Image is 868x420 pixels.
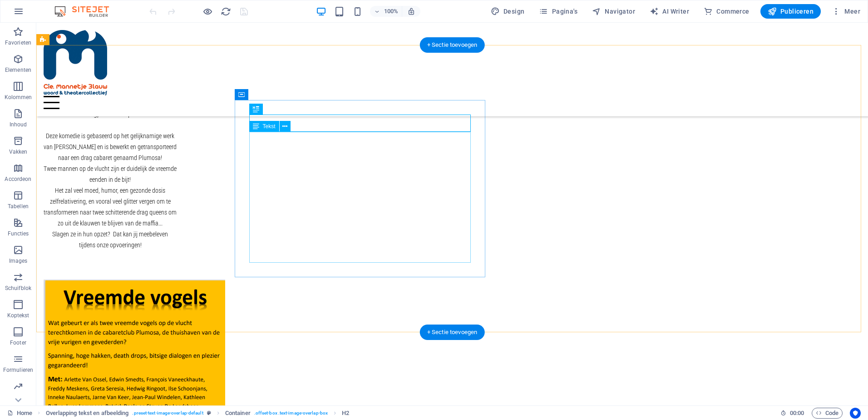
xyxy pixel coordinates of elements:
button: Publiceren [760,4,821,19]
span: Meer [832,7,860,16]
h6: Sessietijd [780,408,804,419]
p: Tabellen [8,203,29,210]
span: Publiceren [768,7,814,16]
h6: 100% [384,6,398,17]
button: Navigator [588,4,639,19]
p: Schuifblok [5,285,31,292]
div: Design (Ctrl+Alt+Y) [487,4,528,19]
button: Pagina's [535,4,581,19]
p: Koptekst [7,312,30,319]
p: Vakken [9,148,28,155]
p: Images [9,257,28,265]
button: Design [487,4,528,19]
span: Navigator [592,7,635,16]
span: . preset-text-image-overlap-default [132,408,203,419]
a: Klik om selectie op te heffen, dubbelklik om Pagina's te open [7,408,32,419]
span: : [796,410,798,416]
span: Commerce [704,7,750,16]
p: Marketing [5,394,30,401]
span: Klik om te selecteren, dubbelklik om te bewerken [225,408,251,419]
button: reload [220,6,231,17]
div: + Sectie toevoegen [420,37,485,53]
span: Tekst [263,124,276,129]
button: Commerce [700,4,753,19]
button: Klik hier om de voorbeeldmodus te verlaten en verder te gaan met bewerken [202,6,213,17]
i: Stel bij het wijzigen van de grootte van de weergegeven website automatisch het juist zoomniveau ... [407,7,415,15]
button: Meer [828,4,864,19]
div: + Sectie toevoegen [420,325,485,340]
p: Favorieten [5,39,31,46]
nav: breadcrumb [46,408,350,419]
span: . offset-box .text-image-overlap-box [254,408,328,419]
p: Footer [10,339,26,346]
span: Klik om te selecteren, dubbelklik om te bewerken [46,408,129,419]
p: Formulieren [3,366,33,374]
img: Editor Logo [52,6,120,17]
button: AI Writer [646,4,693,19]
p: Accordeon [5,175,31,183]
button: 100% [370,6,402,17]
span: Pagina's [539,7,577,16]
span: Klik om te selecteren, dubbelklik om te bewerken [342,408,349,419]
p: Elementen [5,66,31,74]
p: Kolommen [5,94,32,101]
p: Inhoud [10,121,27,128]
button: Usercentrics [850,408,861,419]
span: AI Writer [650,7,689,16]
span: Code [816,408,838,419]
span: Design [491,7,525,16]
p: Functies [8,230,29,237]
i: Dit element is een aanpasbare voorinstelling [207,410,211,415]
button: Code [812,408,843,419]
i: Pagina opnieuw laden [221,6,231,17]
span: 00 00 [790,408,804,419]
